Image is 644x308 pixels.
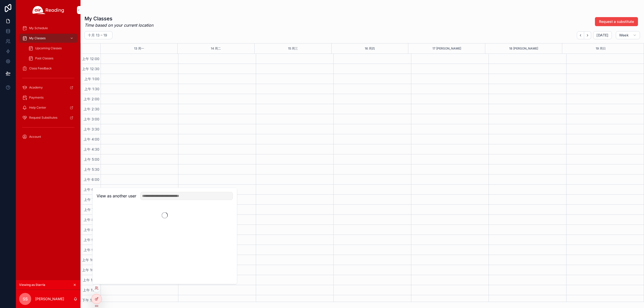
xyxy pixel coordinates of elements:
[81,298,101,302] span: 下午 12:00
[577,31,584,39] button: Back
[29,36,46,40] span: My Classes
[83,207,101,212] span: 上午 7:30
[82,248,101,252] span: 上午 9:30
[82,187,101,192] span: 上午 6:30
[29,116,57,120] span: Request Substitutes
[82,278,101,282] span: 上午 11:00
[595,17,638,26] button: Request a substitute
[509,43,538,54] button: 18 [PERSON_NAME]
[29,106,46,110] span: Help Center
[29,66,52,70] span: Class Feedback
[81,258,101,262] span: 上午 10:00
[82,288,101,292] span: 上午 11:30
[596,33,608,37] span: [DATE]
[29,26,48,30] span: My Schedule
[82,228,101,232] span: 上午 8:30
[616,31,640,39] button: Week
[211,43,221,54] button: 14 周二
[19,93,77,102] a: Payments
[288,43,298,54] button: 15 周三
[584,31,591,39] button: Next
[82,177,101,182] span: 上午 6:00
[82,147,101,151] span: 上午 4:30
[19,34,77,43] a: My Classes
[19,113,77,122] a: Request Substitutes
[29,135,41,139] span: Account
[365,43,375,54] button: 16 周四
[81,268,101,272] span: 上午 10:30
[19,24,77,33] a: My Schedule
[19,283,45,287] span: Viewing as Starrla
[25,54,77,63] a: Past Classes
[19,64,77,73] a: Class Feedback
[32,6,64,14] img: App logo
[83,197,101,202] span: 上午 7:00
[19,83,77,92] a: Academy
[23,296,28,302] span: SS
[19,132,77,141] a: Account
[83,157,101,161] span: 上午 5:00
[82,107,101,111] span: 上午 2:30
[83,77,101,81] span: 上午 1:00
[599,19,634,24] span: Request a substitute
[83,167,101,171] span: 上午 5:30
[81,67,101,71] span: 上午 12:30
[82,97,101,101] span: 上午 2:00
[88,33,107,38] h2: 十月 13 – 19
[81,57,101,61] span: 上午 12:00
[82,117,101,121] span: 上午 3:00
[593,31,612,39] button: [DATE]
[35,46,62,50] span: Upcoming Classes
[82,127,101,131] span: 上午 3:30
[82,217,101,222] span: 上午 8:00
[35,56,53,60] span: Past Classes
[82,238,101,242] span: 上午 9:00
[82,137,101,141] span: 上午 4:00
[35,296,64,301] p: [PERSON_NAME]
[619,33,629,37] span: Week
[85,15,153,22] h1: My Classes
[97,193,136,199] h2: View as another user
[134,43,144,54] button: 13 周一
[19,103,77,112] a: Help Center
[85,22,153,28] em: Time based on your current location
[29,85,43,90] span: Academy
[596,43,606,54] button: 19 周日
[16,20,80,148] div: scrollable content
[29,96,44,100] span: Payments
[432,43,461,54] button: 17 [PERSON_NAME]
[25,44,77,53] a: Upcoming Classes
[83,87,101,91] span: 上午 1:30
